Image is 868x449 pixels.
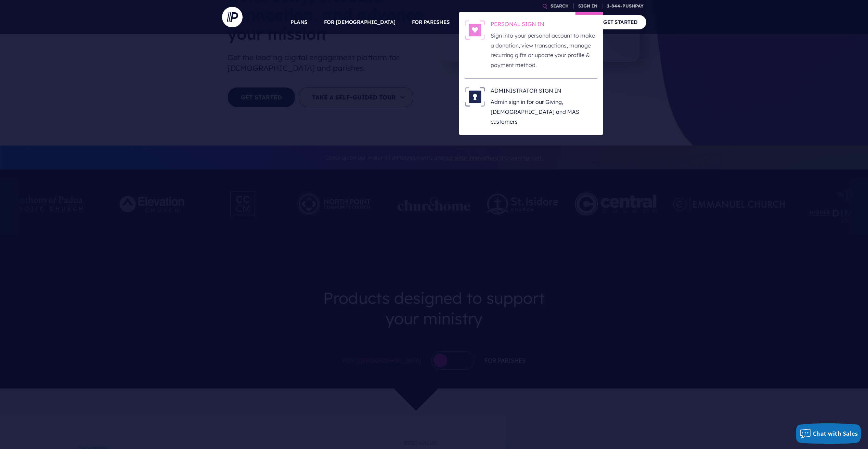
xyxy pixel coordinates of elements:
a: GET STARTED [595,15,646,29]
a: ADMINISTRATOR SIGN IN - Illustration ADMINISTRATOR SIGN IN Admin sign in for our Giving, [DEMOGRA... [465,87,597,127]
a: SOLUTIONS [466,10,497,34]
img: ADMINISTRATOR SIGN IN - Illustration [465,87,485,107]
a: COMPANY [553,10,579,34]
img: PERSONAL SIGN IN - Illustration [465,20,485,40]
a: EXPLORE [513,10,537,34]
a: PERSONAL SIGN IN - Illustration PERSONAL SIGN IN Sign into your personal account to make a donati... [465,20,597,70]
a: FOR [DEMOGRAPHIC_DATA] [324,10,396,34]
h6: PERSONAL SIGN IN [491,20,597,30]
button: Chat with Sales [796,423,861,444]
h6: ADMINISTRATOR SIGN IN [491,87,597,97]
p: Admin sign in for our Giving, [DEMOGRAPHIC_DATA] and MAS customers [491,97,597,126]
p: Sign into your personal account to make a donation, view transactions, manage recurring gifts or ... [491,31,597,70]
a: FOR PARISHES [412,10,450,34]
a: PLANS [290,10,308,34]
span: Chat with Sales [813,430,858,437]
